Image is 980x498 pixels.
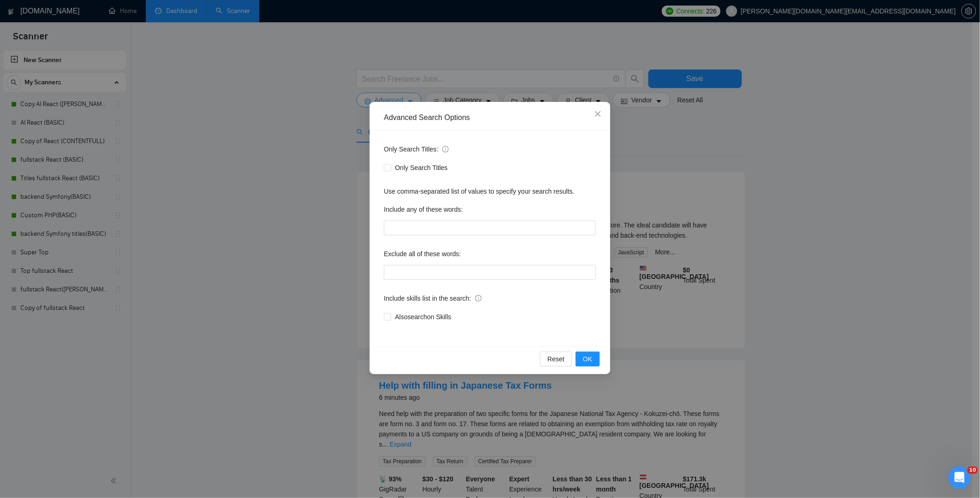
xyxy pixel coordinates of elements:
span: info-circle [442,146,449,152]
label: Include any of these words: [384,202,463,217]
button: Reset [540,352,572,366]
span: Reset [547,354,565,364]
span: Only Search Titles: [384,144,449,154]
div: Advanced Search Options [384,113,596,123]
button: Close [585,102,610,127]
span: 10 [967,466,978,474]
span: Include skills list in the search: [384,293,482,303]
span: OK [583,354,592,364]
button: OK [576,352,600,366]
span: Only Search Titles [391,163,452,173]
span: close [594,110,602,118]
label: Exclude all of these words: [384,246,461,261]
span: Also search on Skills [391,312,455,322]
iframe: Intercom live chat [949,466,971,489]
span: info-circle [475,295,482,302]
div: Use comma-separated list of values to specify your search results. [384,186,596,196]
